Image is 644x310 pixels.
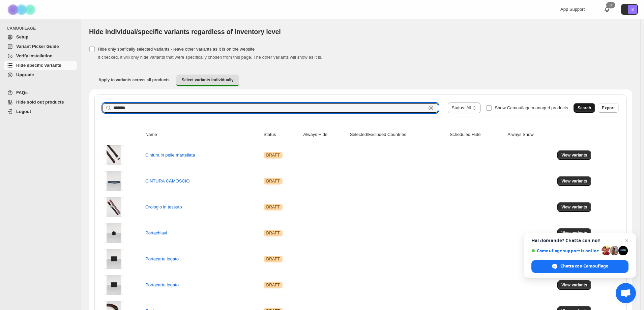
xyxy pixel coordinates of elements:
span: Export [602,105,615,111]
a: Portachiavi [145,230,167,235]
th: Scheduled Hide [448,127,506,142]
a: Portacarte logato [145,256,179,261]
button: Select variants individually [176,75,239,86]
span: DRAFT [266,178,280,184]
span: Upgrade [16,72,34,77]
span: Hide only spefically selected variants - leave other variants as it is on the website [98,47,255,52]
a: CINTURA CAMOSCIO [145,178,189,184]
a: FAQs [4,88,77,97]
span: DRAFT [266,152,280,158]
button: View variants [557,176,591,186]
span: Apply to variants across all products [98,77,170,83]
span: Show Camouflage managed products [495,105,568,110]
text: S [631,7,634,11]
button: Clear [428,105,434,111]
span: View variants [561,178,587,184]
span: View variants [561,204,587,210]
span: DRAFT [266,204,280,210]
button: View variants [557,228,591,238]
a: Setup [4,32,77,42]
span: Hai domande? Chatta con noi! [531,238,628,243]
span: FAQs [16,90,28,95]
a: Hide sold out products [4,97,77,107]
span: Variant Picker Guide [16,44,59,49]
span: View variants [561,230,587,236]
a: Variant Picker Guide [4,42,77,51]
th: Always Show [505,127,555,142]
span: View variants [561,152,587,158]
span: Chatta con Camouflage [560,263,608,269]
a: 0 [604,6,610,13]
button: View variants [557,280,591,290]
div: Chatta con Camouflage [531,260,628,273]
span: Select variants individually [182,77,234,83]
span: Camouflage support is online [531,248,599,253]
a: Verify Installation [4,51,77,61]
button: View variants [557,202,591,212]
div: Aprire la chat [616,283,636,303]
span: If checked, it will only hide variants that were specifically chosen from this page. The other va... [98,55,322,60]
button: View variants [557,150,591,160]
span: Setup [16,34,28,39]
button: Avatar with initials S [621,4,638,15]
span: Hide individual/specific variants regardless of inventory level [89,28,281,35]
span: Hide sold out products [16,100,64,105]
span: CAMOUFLAGE [7,26,78,31]
th: Name [143,127,262,142]
a: Logout [4,107,77,116]
span: DRAFT [266,282,280,288]
span: View variants [561,282,587,288]
th: Status [262,127,301,142]
span: Search [578,105,591,111]
span: Hide specific variants [16,63,61,68]
span: Verify Installation [16,53,53,58]
button: Export [598,103,619,113]
span: Chiudere la chat [623,236,631,245]
a: Orologio in tessuto [145,204,182,209]
img: Camouflage [5,0,39,19]
span: Logout [16,109,31,114]
th: Always Hide [301,127,348,142]
span: DRAFT [266,230,280,236]
a: Cintura in pelle martellata [145,152,195,158]
div: 0 [606,2,615,8]
button: Apply to variants across all products [93,75,175,85]
th: Selected/Excluded Countries [348,127,448,142]
button: Search [574,103,595,113]
span: App Support [560,7,585,12]
a: Hide specific variants [4,61,77,70]
span: DRAFT [266,256,280,262]
a: Portacarte logato [145,282,179,287]
a: Upgrade [4,70,77,80]
span: Avatar with initials S [628,5,637,14]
